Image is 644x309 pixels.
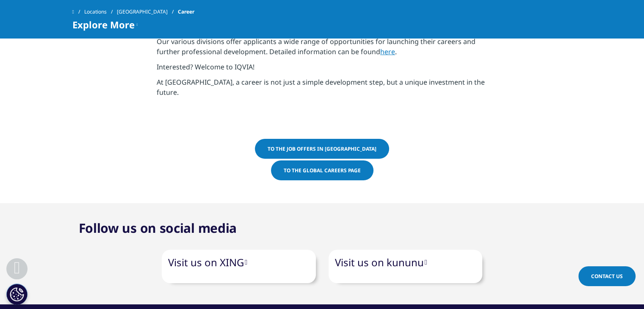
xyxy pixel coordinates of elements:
a: here [380,47,395,56]
a: [GEOGRAPHIC_DATA] [117,4,178,19]
font: Follow us on social media [79,219,237,237]
a: Visit us on XING [168,255,247,269]
font: Career [178,8,194,15]
a: Visit us on kununu [335,255,427,269]
a: To the job offers in [GEOGRAPHIC_DATA] [255,139,389,159]
font: . [395,47,397,56]
button: Cookies Settings [6,284,28,305]
span: Explore More [72,19,135,30]
font: At [GEOGRAPHIC_DATA], a career is not just a simple development step, but a unique investment in ... [157,77,485,97]
font: To the job offers in [GEOGRAPHIC_DATA] [268,145,376,152]
span: Contact Us [591,273,623,280]
font: Visit us on kununu [335,255,424,269]
font: To the global careers page [284,167,361,174]
font: Interested? Welcome to IQVIA! [157,62,254,72]
a: Locations [84,4,117,19]
a: Contact Us [578,266,636,286]
font: [GEOGRAPHIC_DATA] [117,8,168,15]
font: Visit us on XING [168,255,244,269]
a: To the global careers page [271,160,373,180]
